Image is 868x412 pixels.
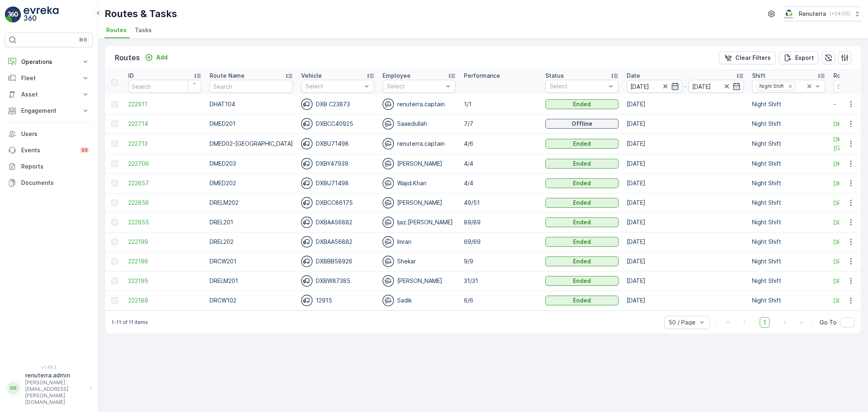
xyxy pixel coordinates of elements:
[383,178,456,189] div: Wajid.Khan
[383,197,456,208] div: [PERSON_NAME]
[5,54,93,70] button: Operations
[112,121,118,127] div: Toggle Row Selected
[21,130,90,138] p: Users
[301,178,374,189] div: DXBU71498
[545,72,564,80] p: Status
[748,213,829,232] td: Night Shift
[128,218,201,226] a: 222655
[786,83,795,90] div: Remove Night Shift
[460,94,541,114] td: 1/1
[128,257,201,265] span: 222196
[795,54,814,62] p: Export
[105,7,177,20] p: Routes & Tasks
[383,118,456,129] div: Saaedullah
[623,94,748,114] td: [DATE]
[748,173,829,193] td: Night Shift
[206,114,297,134] td: DMED201
[383,138,394,149] img: svg%3e
[25,379,86,405] p: [PERSON_NAME][EMAIL_ADDRESS][PERSON_NAME][DOMAIN_NAME]
[387,82,443,90] p: Select
[383,217,394,228] img: svg%3e
[383,256,456,267] div: Shekar
[112,219,118,226] div: Toggle Row Selected
[301,295,374,306] div: 12915
[112,180,118,186] div: Toggle Row Selected
[748,232,829,252] td: Night Shift
[206,193,297,213] td: DRELM202
[128,179,201,187] a: 222657
[301,158,374,169] div: DXBY47939
[573,238,591,246] p: Ended
[572,120,593,128] p: Offline
[5,7,21,23] img: logo
[383,256,394,267] img: svg%3e
[464,72,500,80] p: Performance
[5,142,93,158] a: Events99
[460,252,541,271] td: 9/9
[301,217,374,228] div: DXBAA56882
[112,258,118,265] div: Toggle Row Selected
[460,291,541,310] td: 6/6
[383,99,394,110] img: svg%3e
[545,276,619,286] button: Ended
[115,52,140,64] p: Routes
[5,126,93,142] a: Users
[128,80,201,93] input: Search
[128,160,201,168] a: 222706
[79,37,87,43] p: ⌘B
[460,213,541,232] td: 89/89
[112,199,118,206] div: Toggle Row Selected
[21,107,77,115] p: Engagement
[748,134,829,154] td: Night Shift
[623,154,748,173] td: [DATE]
[112,140,118,147] div: Toggle Row Selected
[128,238,201,246] a: 222199
[301,275,374,287] div: DXBW87385
[383,72,411,80] p: Employee
[779,51,819,64] button: Export
[623,232,748,252] td: [DATE]
[545,139,619,149] button: Ended
[128,120,201,128] a: 222714
[573,257,591,265] p: Ended
[689,80,744,93] input: dd/mm/yyyy
[460,173,541,193] td: 4/4
[21,179,90,187] p: Documents
[206,271,297,291] td: DRELM201
[573,100,591,108] p: Ended
[719,51,776,64] button: Clear Filters
[301,158,313,169] img: svg%3e
[112,101,118,107] div: Toggle Row Selected
[748,114,829,134] td: Night Shift
[5,86,93,103] button: Asset
[545,217,619,227] button: Ended
[128,277,201,285] span: 222195
[573,179,591,187] p: Ended
[383,275,394,287] img: svg%3e
[748,271,829,291] td: Night Shift
[757,82,785,90] div: Night Shift
[301,138,374,149] div: DXBU71498
[383,138,456,149] div: renuterra.captain
[383,217,456,228] div: Ijaz.[PERSON_NAME]
[135,26,152,34] span: Tasks
[545,178,619,188] button: Ended
[623,271,748,291] td: [DATE]
[301,197,313,208] img: svg%3e
[301,118,374,129] div: DXBCC40925
[627,72,640,80] p: Date
[128,140,201,148] a: 222713
[5,103,93,119] button: Engagement
[799,10,826,18] p: Renuterra
[112,278,118,284] div: Toggle Row Selected
[623,134,748,154] td: [DATE]
[383,275,456,287] div: [PERSON_NAME]
[301,72,322,80] p: Vehicle
[573,140,591,148] p: Ended
[301,275,313,287] img: svg%3e
[21,74,77,82] p: Fleet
